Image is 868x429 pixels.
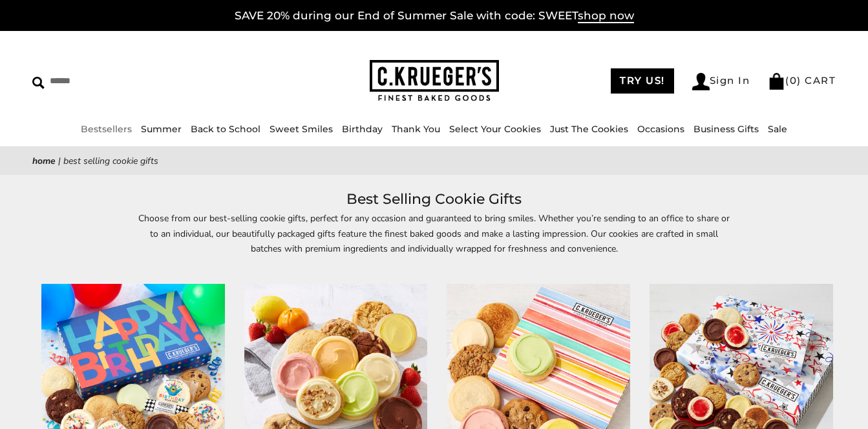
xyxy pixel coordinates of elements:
a: Bestsellers [81,123,132,135]
img: Account [692,73,710,90]
a: Occasions [637,123,684,135]
a: Business Gifts [693,123,759,135]
a: Summer [141,123,182,135]
img: C.KRUEGER'S [370,60,499,102]
a: Just The Cookies [550,123,628,135]
img: Search [32,77,45,89]
img: Bag [768,73,785,90]
a: Back to School [191,123,260,135]
span: | [58,155,61,167]
input: Search [32,71,218,91]
a: Sign In [692,73,750,90]
a: Birthday [342,123,383,135]
nav: breadcrumbs [32,154,836,168]
a: Thank You [392,123,440,135]
a: Select Your Cookies [449,123,541,135]
a: SAVE 20% during our End of Summer Sale with code: SWEETshop now [235,9,634,23]
h1: Best Selling Cookie Gifts [52,188,816,211]
span: shop now [578,9,634,23]
a: TRY US! [611,68,674,94]
a: Sweet Smiles [270,123,333,135]
a: Home [32,155,56,167]
span: Best Selling Cookie Gifts [63,155,158,167]
a: Sale [768,123,787,135]
p: Choose from our best-selling cookie gifts, perfect for any occasion and guaranteed to bring smile... [137,211,732,270]
a: (0) CART [768,74,836,86]
span: 0 [790,74,798,86]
